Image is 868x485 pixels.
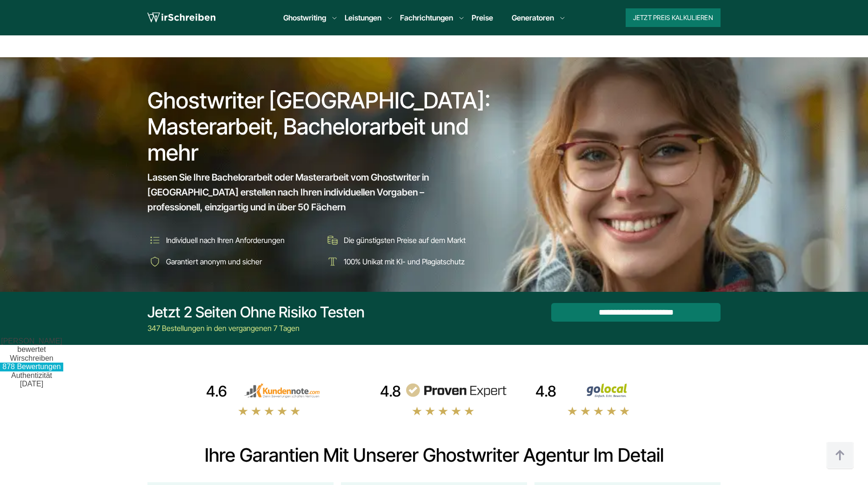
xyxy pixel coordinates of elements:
button: Jetzt Preis kalkulieren [626,8,721,27]
img: Die günstigsten Preise auf dem Markt [325,233,340,248]
img: logo wirschreiben [147,11,215,25]
img: provenexpert reviews [405,383,507,398]
div: 4.8 [535,382,556,401]
img: stars [238,406,301,416]
a: Generatoren [512,12,554,23]
span: Lassen Sie Ihre Bachelorarbeit oder Masterarbeit vom Ghostwriter in [GEOGRAPHIC_DATA] erstellen n... [147,170,480,215]
li: Individuell nach Ihren Anforderungen [147,233,319,248]
li: Garantiert anonym und sicher [147,254,319,269]
a: Preise [472,13,493,22]
img: kundennote [231,383,333,398]
img: stars [412,406,475,416]
a: Fachrichtungen [400,12,453,23]
li: 100% Unikat mit KI- und Plagiatschutz [325,254,496,269]
img: 100% Unikat mit KI- und Plagiatschutz [325,254,340,269]
img: Garantiert anonym und sicher [147,254,162,269]
a: Leistungen [345,12,381,23]
div: Jetzt 2 Seiten ohne Risiko testen [147,303,365,322]
img: button top [826,442,854,470]
img: Wirschreiben Bewertungen [560,383,662,398]
h1: Ghostwriter [GEOGRAPHIC_DATA]: Masterarbeit, Bachelorarbeit und mehr [147,88,497,166]
div: 4.6 [206,382,227,401]
li: Die günstigsten Preise auf dem Markt [325,233,496,248]
div: 347 Bestellungen in den vergangenen 7 Tagen [147,323,365,334]
img: stars [567,406,630,416]
div: 4.8 [380,382,401,401]
a: Ghostwriting [283,12,326,23]
img: Individuell nach Ihren Anforderungen [147,233,162,248]
h2: Ihre Garantien mit unserer Ghostwriter Agentur im Detail [147,444,721,466]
